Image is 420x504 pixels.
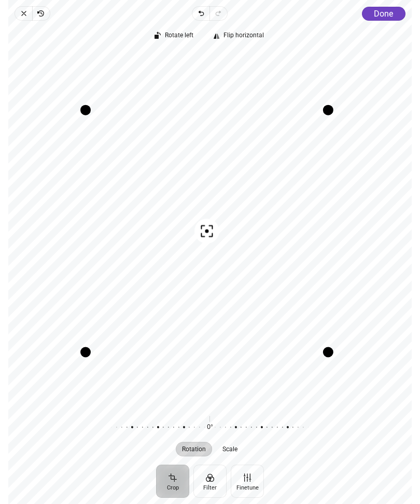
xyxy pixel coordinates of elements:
[323,110,333,352] div: Drag edge r
[183,446,206,452] span: Rotation
[165,32,194,39] span: Rotate left
[374,9,393,19] span: Done
[86,105,328,115] div: Drag edge t
[323,347,333,358] div: Drag corner br
[176,442,213,456] button: Rotation
[80,110,91,352] div: Drag edge l
[193,465,227,498] button: Filter
[208,29,271,43] button: Flip horizontal
[156,465,189,498] button: Crop
[323,105,333,115] div: Drag corner tr
[80,347,91,358] div: Drag corner bl
[86,347,328,358] div: Drag edge b
[362,7,405,21] button: Done
[80,105,91,115] div: Drag corner tl
[217,442,244,456] button: Scale
[231,465,264,498] button: Finetune
[223,446,238,452] span: Scale
[150,29,200,43] button: Rotate left
[224,32,264,39] span: Flip horizontal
